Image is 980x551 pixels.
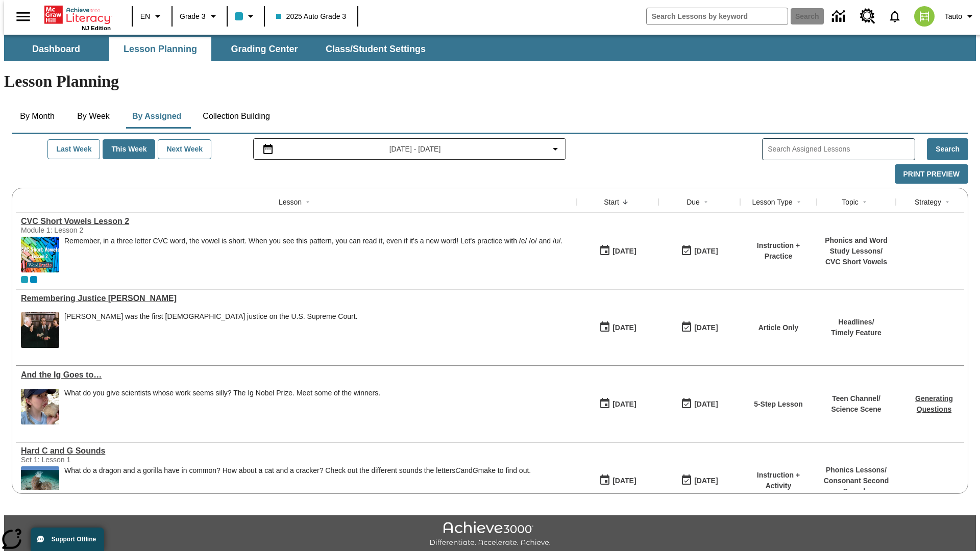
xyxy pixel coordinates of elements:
span: Grading Center [231,43,298,55]
button: 09/23/25: Last day the lesson can be accessed [677,241,721,261]
button: Sort [302,196,314,208]
a: Remembering Justice O'Connor, Lessons [21,294,572,303]
div: Remember, in a three letter CVC word, the vowel is short. When you see this pattern, you can read... [64,237,562,272]
div: CVC Short Vowels Lesson 2 [21,217,572,226]
button: Class color is light blue. Change class color [231,7,261,26]
p: CVC Short Vowels [822,257,891,267]
a: And the Ig Goes to…, Lessons [21,370,572,380]
a: Home [44,5,111,25]
p: Phonics Lessons / [822,465,891,475]
button: By Assigned [124,104,189,129]
span: NJ Edition [82,25,111,31]
button: Last Week [47,139,100,159]
button: 09/21/25: First time the lesson was available [596,471,640,490]
button: Select a new avatar [908,3,941,30]
div: And the Ig Goes to… [21,370,572,380]
div: OL 2025 Auto Grade 4 [30,276,37,283]
button: 09/23/25: Last day the lesson can be accessed [677,318,721,337]
button: Sort [619,196,631,208]
button: Language: EN, Select a language [136,7,168,26]
img: CVC Short Vowels Lesson 2. [21,237,59,272]
div: SubNavbar [4,35,976,61]
div: [DATE] [694,398,718,411]
svg: Collapse Date Range Filter [549,143,561,155]
span: Tauto [945,11,962,22]
button: 09/21/25: First time the lesson was available [596,394,640,414]
span: [DATE] - [DATE] [389,144,441,155]
img: Achieve3000 Differentiate Accelerate Achieve [429,521,551,547]
button: Grading Center [213,37,315,61]
div: [DATE] [612,245,636,258]
div: [DATE] [694,245,718,258]
button: 09/23/25: First time the lesson was available [596,318,640,337]
p: Remember, in a three letter CVC word, the vowel is short. When you see this pattern, you can read... [64,237,562,245]
span: Support Offline [52,536,96,543]
div: What do a dragon and a gorilla have in common? How about a cat and a cracker? Check out the diffe... [64,466,531,502]
a: Hard C and G Sounds, Lessons [21,446,572,456]
button: Lesson Planning [109,37,211,61]
button: Select the date range menu item [258,143,562,155]
div: Sandra Day O'Connor was the first female justice on the U.S. Supreme Court. [64,312,357,348]
input: search field [647,8,788,24]
input: Search Assigned Lessons [768,142,915,157]
div: Strategy [915,197,941,207]
em: G [473,466,478,474]
h1: Lesson Planning [4,72,976,91]
div: [DATE] [694,474,718,487]
div: Start [604,197,619,207]
button: Print Preview [895,164,968,184]
p: Article Only [758,322,799,333]
button: Next Week [158,139,211,159]
img: Chief Justice Warren Burger, wearing a black robe, holds up his right hand and faces Sandra Day O... [21,312,59,348]
button: Sort [793,196,805,208]
div: Home [44,4,111,31]
img: A young person licks a rock or bone outdoors. [21,389,59,424]
div: Module 1: Lesson 2 [21,226,174,234]
button: Collection Building [194,104,278,129]
button: Dashboard [5,37,107,61]
div: Due [687,197,700,207]
div: [DATE] [612,321,636,334]
button: Sort [941,196,953,208]
button: Support Offline [31,528,104,551]
p: Teen Channel / [831,393,881,404]
button: 09/21/25: Last day the lesson can be accessed [677,471,721,490]
p: Headlines / [831,317,881,328]
button: Profile/Settings [941,7,980,26]
div: What do you give scientists whose work seems silly? The Ig Nobel Prize. Meet some of the winners. [64,389,380,424]
button: Search [927,138,968,160]
img: A sea cucumber lays on the floor of the ocean [21,466,59,502]
div: Set 1: Lesson 1 [21,456,174,464]
button: 09/21/25: Last day the lesson can be accessed [677,394,721,414]
span: EN [140,11,150,22]
span: 2025 Auto Grade 3 [276,11,347,22]
span: Class/Student Settings [326,43,426,55]
div: Current Class [21,276,28,283]
div: Lesson Type [752,197,792,207]
div: Remembering Justice O'Connor [21,294,572,303]
div: Lesson [279,197,302,207]
a: Generating Questions [915,394,953,413]
div: What do you give scientists whose work seems silly? The Ig Nobel Prize. Meet some of the winners. [64,389,380,397]
button: By Month [12,104,63,129]
div: [DATE] [612,474,636,487]
button: Sort [700,196,712,208]
div: [DATE] [612,398,636,411]
button: Grade: Grade 3, Select a grade [176,7,224,26]
div: SubNavbar [4,37,435,61]
button: By Week [68,104,119,129]
a: Data Center [826,3,854,31]
p: Instruction + Activity [745,470,812,491]
div: [DATE] [694,321,718,334]
button: This Week [103,139,155,159]
p: 5-Step Lesson [754,399,803,410]
img: avatar image [914,6,935,27]
div: Hard C and G Sounds [21,446,572,456]
p: What do a dragon and a gorilla have in common? How about a cat and a cracker? Check out the diffe... [64,466,531,475]
span: Lesson Planning [124,43,197,55]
